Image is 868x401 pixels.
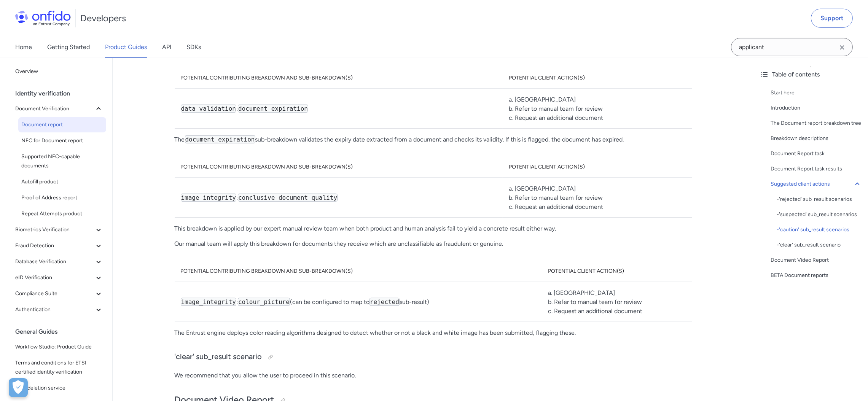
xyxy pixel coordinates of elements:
h1: Developers [80,12,126,24]
code: conclusive_document_quality [238,194,338,202]
button: Authentication [12,302,106,317]
a: Workflow Studio: Product Guide [12,339,106,355]
span: Workflow Studio: Product Guide [15,342,103,352]
a: -'rejected' sub_result scenarios [777,195,862,204]
a: Terms and conditions for ETSI certified identity verification [12,355,106,380]
code: data_validation [181,105,237,113]
button: Biometrics Verification [12,222,106,237]
a: The Document report breakdown tree [771,119,862,128]
code: rejected [369,298,400,306]
a: Suggested client actions [771,180,862,189]
span: eID Verification [15,273,94,282]
span: Supported NFC-capable documents [21,152,103,170]
td: a. [GEOGRAPHIC_DATA] b. Refer to manual team for review c. Request an additional document [503,178,692,218]
a: Repeat Attempts product [18,206,106,221]
div: Table of contents [760,70,862,79]
td: a. [GEOGRAPHIC_DATA] b. Refer to manual team for review c. Request an additional document [503,89,692,129]
a: Start here [771,88,862,97]
a: Autofill product [18,174,106,189]
code: image_integrity [181,194,237,202]
button: Fraud Detection [12,238,106,253]
td: a. [GEOGRAPHIC_DATA] b. Refer to manual team for review c. Request an additional document [542,282,692,322]
a: API [162,37,171,58]
p: The sub-breakdown validates the expiry date extracted from a document and checks its validity. If... [175,135,692,144]
span: Proof of Address report [21,193,103,202]
a: Introduction [771,103,862,113]
a: SDKs [186,37,201,58]
p: Our manual team will apply this breakdown for documents they receive which are unclassifiable as ... [175,239,692,248]
th: Potential client action(s) [503,67,692,89]
button: Database Verification [12,254,106,269]
svg: Clear search field button [838,43,847,52]
a: Breakdown descriptions [771,134,862,143]
a: BETA Document reports [771,271,862,280]
code: colour_picture [238,298,290,306]
th: Potential contributing breakdown and sub-breakdown(s) [175,67,503,89]
span: Autofill product [21,177,103,186]
a: -'suspected' sub_result scenarios [777,210,862,219]
a: Document Video Report [771,256,862,265]
h3: 'clear' sub_result scenario [175,351,692,363]
input: Onfido search input field [731,38,853,56]
p: This breakdown is applied by our expert manual review team when both product and human analysis f... [175,224,692,233]
th: Potential contributing breakdown and sub-breakdown(s) [175,156,503,178]
code: document_expiration [238,105,308,113]
span: Data deletion service [15,383,103,393]
span: Document Verification [15,104,94,113]
span: Database Verification [15,257,94,266]
img: Onfido Logo [15,11,71,26]
span: Fraud Detection [15,241,94,250]
div: Identity verification [15,86,109,101]
td: : [175,89,503,129]
a: Supported NFC-capable documents [18,149,106,173]
p: We recommend that you allow the user to proceed in this scenario. [175,371,692,380]
a: -'clear' sub_result scenario [777,240,862,250]
a: Document report [18,117,106,132]
span: NFC for Document report [21,136,103,145]
a: Getting Started [47,37,90,58]
p: The Entrust engine deploys color reading algorithms designed to detect whether or not a black and... [175,328,692,337]
div: General Guides [15,324,109,339]
div: - 'suspected' sub_result scenarios [777,210,862,219]
a: Home [15,37,32,58]
a: NFC for Document report [18,133,106,148]
span: Biometrics Verification [15,225,94,234]
a: Proof of Address report [18,190,106,205]
a: Support [811,9,853,28]
button: Document Verification [12,101,106,116]
button: Compliance Suite [12,286,106,301]
span: Document report [21,120,103,129]
th: Potential client action(s) [503,156,692,178]
button: eID Verification [12,270,106,285]
a: -'caution' sub_result scenarios [777,225,862,234]
th: Potential contributing breakdown and sub-breakdown(s) [175,261,542,282]
a: Document Report task [771,149,862,158]
button: Open Preferences [9,378,28,397]
code: document_expiration [185,135,255,143]
span: Overview [15,67,103,76]
th: Potential client action(s) [542,261,692,282]
span: Terms and conditions for ETSI certified identity verification [15,358,103,377]
div: - 'clear' sub_result scenario [777,240,862,250]
td: : (can be configured to map to sub-result) [175,282,542,322]
span: Compliance Suite [15,289,94,298]
span: Authentication [15,305,94,314]
div: - 'rejected' sub_result scenarios [777,195,862,204]
td: : [175,178,503,218]
a: Document Report task results [771,164,862,173]
code: image_integrity [181,298,237,306]
a: Overview [12,64,106,79]
a: Data deletion service [12,380,106,396]
div: Cookie Preferences [9,378,28,397]
span: Repeat Attempts product [21,209,103,218]
div: - 'caution' sub_result scenarios [777,225,862,234]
